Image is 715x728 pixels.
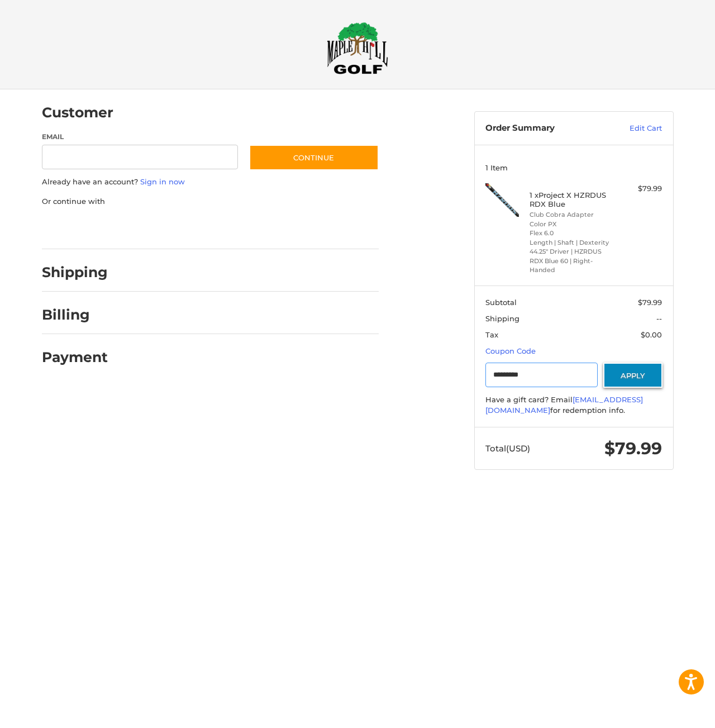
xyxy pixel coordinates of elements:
[606,123,662,134] a: Edit Cart
[327,22,388,74] img: Maple Hill Golf
[485,123,606,134] h3: Order Summary
[38,218,122,238] iframe: PayPal-paypal
[485,443,530,454] span: Total (USD)
[638,298,662,307] span: $79.99
[227,218,311,238] iframe: PayPal-venmo
[530,210,615,220] li: Club Cobra Adapter
[530,238,615,275] li: Length | Shaft | Dexterity 44.25" Driver | HZRDUS RDX Blue 60 | Right-Handed
[618,183,662,194] div: $79.99
[623,698,715,728] iframe: Google Customer Reviews
[530,229,615,238] li: Flex 6.0
[42,196,379,207] p: Or continue with
[249,145,379,170] button: Continue
[603,363,662,388] button: Apply
[656,314,662,323] span: --
[42,177,379,188] p: Already have an account?
[641,330,662,339] span: $0.00
[42,104,113,121] h2: Customer
[485,346,536,355] a: Coupon Code
[485,394,662,416] div: Have a gift card? Email for redemption info.
[133,218,217,238] iframe: PayPal-paylater
[485,163,662,172] h3: 1 Item
[42,264,108,281] h2: Shipping
[42,306,107,323] h2: Billing
[485,363,598,388] input: Gift Certificate or Coupon Code
[530,220,615,229] li: Color PX
[42,349,108,366] h2: Payment
[485,298,517,307] span: Subtotal
[604,438,662,459] span: $79.99
[485,330,498,339] span: Tax
[530,191,615,209] h4: 1 x Project X HZRDUS RDX Blue
[42,132,239,142] label: Email
[140,177,185,186] a: Sign in now
[485,314,519,323] span: Shipping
